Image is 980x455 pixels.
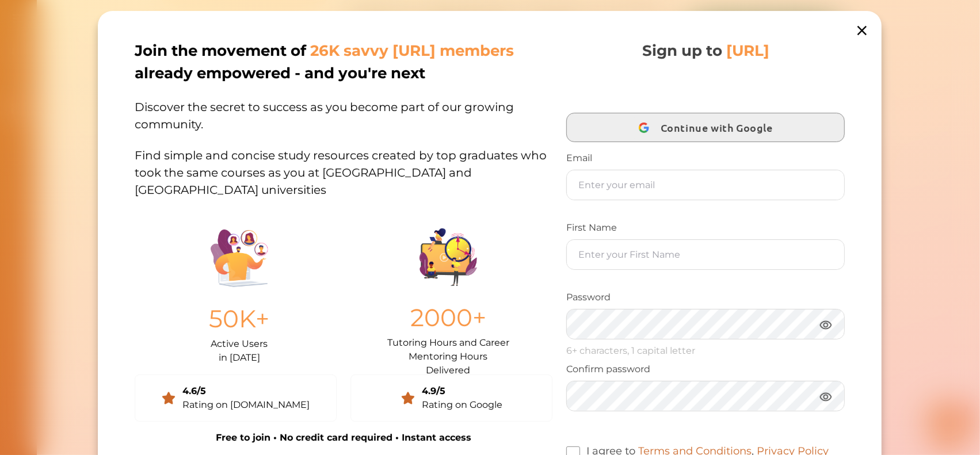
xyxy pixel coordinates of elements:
[211,230,268,287] img: Illustration.25158f3c.png
[135,431,552,445] p: Free to join • No credit card required • Instant access
[182,398,310,412] div: Rating on [DOMAIN_NAME]
[567,344,845,358] p: 6+ characters, 1 capital letter
[567,113,845,142] button: Continue with Google
[135,374,337,422] a: 4.6/5Rating on [DOMAIN_NAME]
[310,41,514,60] span: 26K savvy [URL] members
[211,337,268,365] p: Active Users in [DATE]
[209,301,269,337] p: 50K+
[350,374,552,422] a: 4.9/5Rating on Google
[661,114,779,141] span: Continue with Google
[135,40,550,85] p: Join the movement of already empowered - and you're next
[182,384,310,398] div: 4.6/5
[819,318,833,332] img: eye.3286bcf0.webp
[135,133,552,198] p: Find simple and concise study resources created by top graduates who took the same courses as you...
[567,221,845,235] p: First Name
[387,336,509,365] p: Tutoring Hours and Career Mentoring Hours Delivered
[422,398,502,412] div: Rating on Google
[422,384,502,398] div: 4.9/5
[410,300,486,336] p: 2000+
[420,228,477,286] img: Group%201403.ccdcecb8.png
[567,290,845,304] p: Password
[819,389,833,404] img: eye.3286bcf0.webp
[255,1,264,10] i: 1
[726,41,769,60] span: [URL]
[642,40,769,62] p: Sign up to
[567,151,845,165] p: Email
[567,240,845,269] input: Enter your First Name
[135,85,552,133] p: Discover the secret to success as you become part of our growing community.
[567,170,845,200] input: Enter your email
[567,362,845,376] p: Confirm password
